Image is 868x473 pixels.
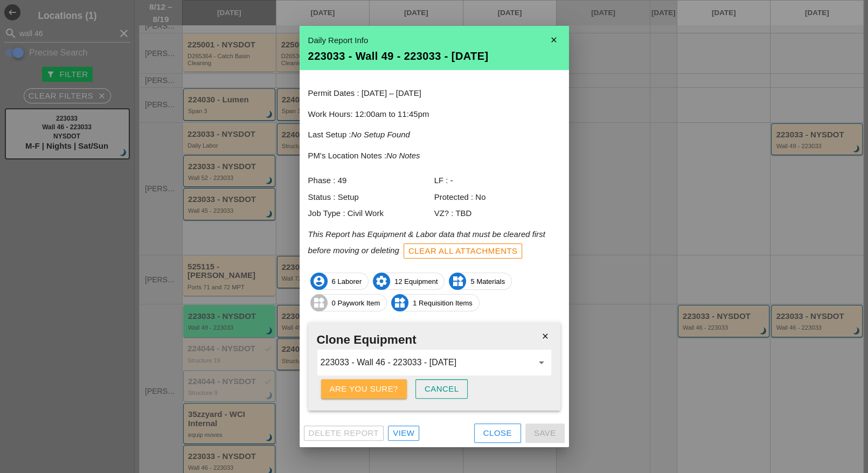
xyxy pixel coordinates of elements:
div: Protected : No [434,191,560,204]
i: widgets [310,294,328,311]
button: Close [474,423,521,443]
span: 0 Paywork Item [311,294,387,311]
p: Last Setup : [308,129,560,141]
i: arrow_drop_down [535,356,548,369]
div: Are you sure? [330,383,398,395]
div: Clear All Attachments [408,245,518,258]
i: close [534,325,556,347]
i: No Setup Found [351,130,410,139]
a: View [388,426,419,441]
h2: Clone Equipment [317,331,552,349]
div: Daily Report Info [308,34,560,47]
button: Are you sure? [321,379,407,399]
div: Close [483,427,512,440]
div: View [393,427,414,440]
p: Work Hours: 12:00am to 11:45pm [308,108,560,121]
i: No Notes [386,151,420,160]
p: PM's Location Notes : [308,150,560,162]
input: Pick Destination Report [321,354,533,371]
div: Cancel [425,383,459,395]
div: VZ? : TBD [434,207,560,220]
div: Status : Setup [308,191,434,204]
span: 12 Equipment [373,273,444,290]
span: 6 Laborer [311,273,369,290]
i: settings [373,273,390,290]
i: close [543,29,565,51]
i: account_circle [310,273,328,290]
div: LF : - [434,175,560,187]
i: widgets [391,294,408,311]
div: Job Type : Civil Work [308,207,434,220]
i: widgets [449,273,466,290]
i: This Report has Equipment & Labor data that must be cleared first before moving or deleting [308,229,545,255]
button: Clear All Attachments [404,244,523,259]
button: Cancel [415,379,468,399]
div: Phase : 49 [308,175,434,187]
span: 1 Requisition Items [392,294,479,311]
div: 223033 - Wall 49 - 223033 - [DATE] [308,51,560,61]
p: Permit Dates : [DATE] – [DATE] [308,87,560,100]
span: 5 Materials [449,273,511,290]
